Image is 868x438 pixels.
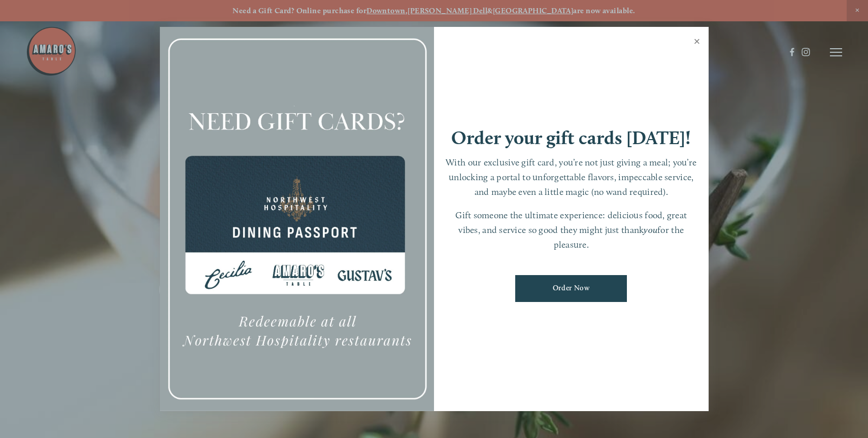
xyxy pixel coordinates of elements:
h1: Order your gift cards [DATE]! [451,128,691,147]
a: Close [687,28,707,57]
p: Gift someone the ultimate experience: delicious food, great vibes, and service so good they might... [444,208,698,252]
p: With our exclusive gift card, you’re not just giving a meal; you’re unlocking a portal to unforge... [444,155,698,199]
a: Order Now [515,275,627,302]
em: you [644,224,657,235]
